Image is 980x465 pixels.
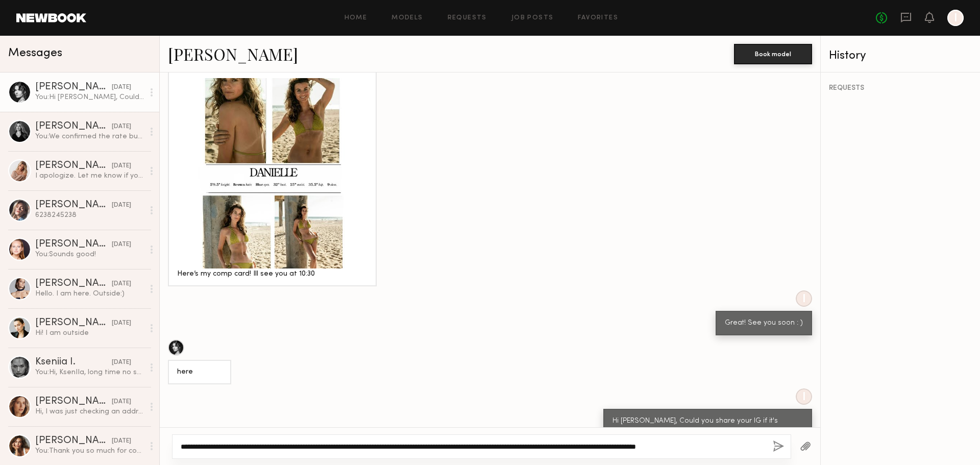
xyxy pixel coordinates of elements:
div: You: Thank you so much for coming to the casting this time! Unfortunately, it looks like we won't... [35,446,144,456]
div: [DATE] [112,319,131,328]
a: Requests [448,15,487,21]
span: Messages [8,47,62,59]
div: [DATE] [112,122,131,132]
button: Book model [734,44,812,64]
a: Book model [734,49,812,58]
div: [PERSON_NAME] [35,121,112,132]
div: You: We confirmed the rate but we don't have time for the casting next week. If we can change the... [35,132,144,141]
div: [DATE] [112,161,131,171]
div: [PERSON_NAME] [35,161,112,171]
div: History [829,50,972,62]
div: Hi! I am outside [35,328,144,338]
div: here [177,366,222,378]
div: You: Hi, KsenIIa, long time no see~ We’re hoping to do a quick casting. Would you be able to come... [35,368,144,377]
div: [DATE] [112,358,131,368]
div: [DATE] [112,397,131,407]
div: Here’s my comp card! Ill see you at 10:30 [177,268,367,280]
div: [PERSON_NAME] [35,318,112,328]
div: Kseniia I. [35,357,112,368]
div: [DATE] [112,240,131,250]
div: Hi, I was just checking an address for [DATE]. Is there a suite number ? [35,407,144,417]
div: [DATE] [112,83,131,92]
div: I apologize. Let me know if you still want me to come in for a casting. I can come [DATE] :) [35,171,144,181]
div: REQUESTS [829,85,972,92]
div: [PERSON_NAME] [35,279,112,289]
div: [DATE] [112,279,131,289]
a: I [947,10,964,26]
div: Hi [PERSON_NAME], Could you share your IG if it's possible? [612,415,803,439]
a: Models [391,15,423,21]
div: You: Sounds good! [35,250,144,259]
div: Hello. I am here. Outside:) [35,289,144,299]
div: [PERSON_NAME] [35,436,112,446]
a: Favorites [578,15,618,21]
a: Job Posts [511,15,554,21]
div: [PERSON_NAME] [35,397,112,407]
a: [PERSON_NAME] [168,43,298,65]
a: Home [345,15,367,21]
div: [DATE] [112,201,131,210]
div: Great! See you soon : ) [725,317,803,329]
div: [PERSON_NAME] [35,239,112,250]
div: [DATE] [112,436,131,446]
div: [PERSON_NAME] [35,200,112,210]
div: 6238245238 [35,210,144,220]
div: You: Hi [PERSON_NAME], Could you share your IG if it's possible? [35,92,144,102]
div: [PERSON_NAME] [35,82,112,92]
